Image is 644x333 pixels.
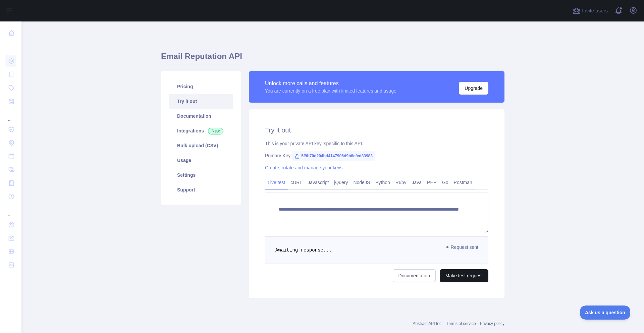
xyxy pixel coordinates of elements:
a: Bulk upload (CSV) [169,138,233,153]
iframe: Toggle Customer Support [580,306,631,320]
div: ... [5,109,16,122]
a: Go [439,177,451,188]
div: ... [5,40,16,54]
a: Postman [451,177,475,188]
a: Documentation [169,109,233,123]
a: Support [169,182,233,197]
a: Java [409,177,425,188]
button: Invite users [571,5,609,16]
a: Documentation [393,269,436,282]
a: Try it out [169,94,233,109]
span: 5f9b70d204bd4147906d9b8efcd83983 [292,151,375,161]
div: ... [5,204,16,217]
a: Python [373,177,393,188]
span: Awaiting response... [275,247,332,253]
a: Ruby [393,177,409,188]
div: You are currently on a free plan with limited features and usage [265,88,396,94]
h2: Try it out [265,125,488,135]
div: Primary Key: [265,152,488,159]
a: Abstract API Inc. [413,321,443,326]
div: This is your private API key, specific to this API. [265,140,488,147]
a: Pricing [169,79,233,94]
span: Invite users [582,7,608,15]
a: PHP [424,177,439,188]
a: Usage [169,153,233,168]
a: cURL [288,177,305,188]
span: Request sent [443,243,482,251]
a: Terms of service [446,321,476,326]
a: Create, rotate and manage your keys [265,165,342,170]
a: Live test [265,177,288,188]
a: Integrations New [169,123,233,138]
div: Unlock more calls and features [265,79,396,88]
span: New [208,128,223,134]
button: Upgrade [459,82,488,95]
a: NodeJS [351,177,373,188]
a: Privacy policy [480,321,504,326]
h1: Email Reputation API [161,51,504,67]
a: Settings [169,168,233,182]
a: Javascript [305,177,331,188]
a: jQuery [331,177,351,188]
button: Make test request [440,269,488,282]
